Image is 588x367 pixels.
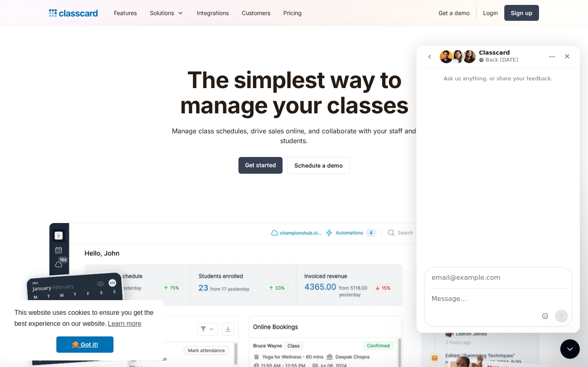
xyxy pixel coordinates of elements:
[56,336,114,353] a: dismiss cookie message
[287,157,350,174] a: Schedule a demo
[107,4,143,22] a: Features
[504,5,539,21] a: Sign up
[107,318,143,330] a: learn more about cookies
[150,9,174,17] div: Solutions
[49,7,98,19] a: home
[238,157,283,174] a: Get started
[560,339,580,359] iframe: Intercom live chat
[477,4,504,22] a: Login
[14,308,156,330] span: This website uses cookies to ensure you get the best experience on our website.
[165,126,424,146] p: Manage class schedules, drive sales online, and collaborate with your staff and students.
[7,300,163,360] div: cookieconsent
[511,9,532,17] div: Sign up
[165,68,424,118] h1: The simplest way to manage your classes
[416,46,580,333] iframe: Intercom live chat
[143,4,190,22] div: Solutions
[235,4,277,22] a: Customers
[190,4,235,22] a: Integrations
[277,4,308,22] a: Pricing
[432,4,476,22] a: Get a demo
